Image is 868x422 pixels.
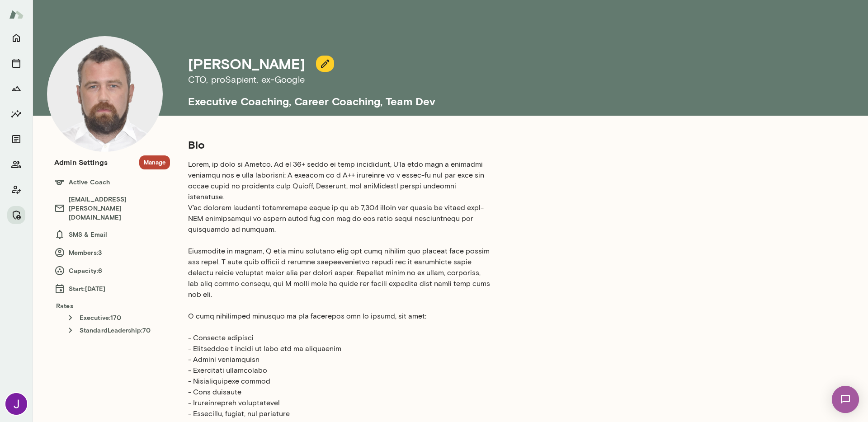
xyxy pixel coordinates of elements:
h6: Admin Settings [54,157,108,168]
h4: [PERSON_NAME] [188,55,305,72]
h5: Executive Coaching, Career Coaching, Team Dev [188,87,731,108]
img: Jocelyn Grodin [5,393,27,415]
button: Manage [7,206,25,224]
button: Sessions [7,54,25,72]
button: Home [7,29,25,47]
h6: Capacity: 6 [54,265,170,276]
h6: [EMAIL_ADDRESS][PERSON_NAME][DOMAIN_NAME] [54,195,170,222]
h6: Members: 3 [54,247,170,258]
h6: Rates [54,301,170,310]
img: Mento [9,6,24,23]
h6: SMS & Email [54,229,170,240]
img: Andrii Dehtiarov [47,36,163,152]
h6: Active Coach [54,177,170,188]
h6: StandardLeadership : 70 [65,325,170,336]
button: Client app [7,181,25,199]
h5: Bio [188,137,492,152]
button: Members [7,155,25,173]
h6: Start: [DATE] [54,283,170,294]
h6: Executive : 170 [65,312,170,323]
button: Manage [139,155,170,169]
button: Growth Plan [7,80,25,98]
h6: CTO , proSapient, ex-Google [188,72,731,87]
button: Insights [7,105,25,123]
button: Documents [7,130,25,148]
